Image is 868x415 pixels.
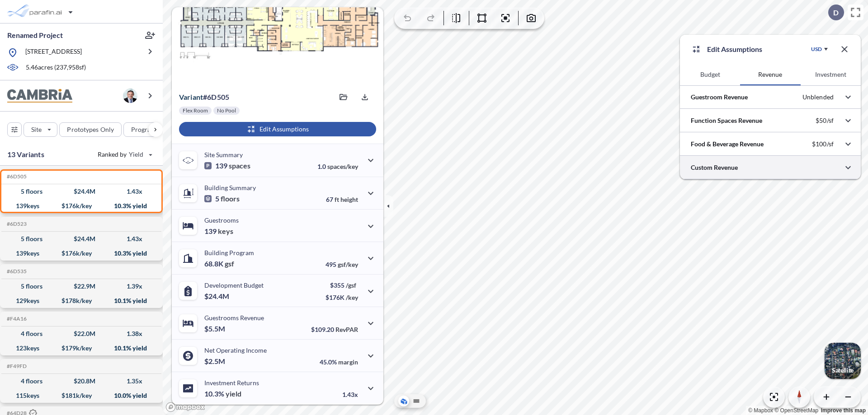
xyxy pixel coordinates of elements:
p: Building Summary [204,184,256,191]
p: 67 [326,196,358,203]
button: Site Plan [411,396,422,406]
span: floors [221,194,240,203]
p: Development Budget [204,281,264,289]
span: gsf/key [338,261,358,268]
p: 495 [325,261,358,268]
button: Investment [801,64,861,85]
p: # 6d505 [179,93,229,102]
img: user logo [123,89,137,103]
p: $109.20 [311,326,358,333]
h5: Click to copy the code [5,173,27,180]
p: 45.0% [320,358,358,366]
p: Renamed Project [7,30,63,40]
button: Program [123,122,172,137]
h5: Click to copy the code [5,316,27,322]
a: OpenStreetMap [774,407,818,414]
p: 1.43x [342,391,358,398]
a: Mapbox homepage [165,402,205,412]
p: Food & Beverage Revenue [691,140,764,149]
button: Ranked by Yield [90,147,158,162]
a: Improve this map [821,407,866,414]
img: BrandImage [7,89,72,103]
p: $176K [325,294,358,301]
span: /key [346,294,358,301]
p: Edit Assumptions [707,44,762,55]
button: Switcher ImageSatellite [825,343,861,379]
span: yield [226,389,241,398]
span: margin [338,358,358,366]
h5: Click to copy the code [5,268,27,275]
p: Net Operating Income [204,346,267,354]
p: 139 [204,227,233,236]
p: Guestroom Revenue [691,93,748,102]
span: height [340,196,358,203]
p: Guestrooms [204,216,239,224]
span: Variant [179,93,203,101]
h5: Click to copy the code [5,221,27,227]
button: Prototypes Only [59,122,122,137]
span: spaces/key [327,163,358,170]
p: D [833,9,839,17]
p: Unblended [802,93,834,101]
p: $24.4M [204,292,231,301]
p: $355 [325,281,358,289]
p: 68.8K [204,259,234,268]
button: Revenue [740,64,800,85]
p: 139 [204,161,250,170]
span: gsf [225,259,234,268]
p: $100/sf [812,140,834,148]
span: spaces [229,161,250,170]
p: Investment Returns [204,379,259,387]
p: Program [131,125,156,134]
h5: Click to copy the code [5,363,27,369]
button: Site [24,122,57,137]
a: Mapbox [748,407,773,414]
img: Switcher Image [825,343,861,379]
span: RevPAR [335,326,358,333]
span: /gsf [346,281,356,289]
button: Budget [680,64,740,85]
p: Guestrooms Revenue [204,314,264,322]
p: Site [31,125,42,134]
p: 13 Variants [7,149,44,160]
button: Edit Assumptions [179,122,376,136]
p: 1.0 [317,163,358,170]
span: keys [218,227,233,236]
p: Satellite [832,367,854,374]
p: $5.5M [204,324,226,333]
span: ft [335,196,339,203]
p: 10.3% [204,389,241,398]
p: Building Program [204,249,254,256]
p: Function Spaces Revenue [691,116,762,125]
button: Aerial View [398,396,409,406]
p: Site Summary [204,151,243,159]
p: Flex Room [183,107,208,114]
p: 5.46 acres ( 237,958 sf) [26,63,86,73]
p: 5 [204,194,240,203]
p: $50/sf [816,117,834,125]
p: Prototypes Only [67,125,114,134]
div: USD [811,46,822,53]
span: Yield [129,150,144,159]
p: $2.5M [204,357,226,366]
p: No Pool [217,107,236,114]
p: [STREET_ADDRESS] [25,47,82,58]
